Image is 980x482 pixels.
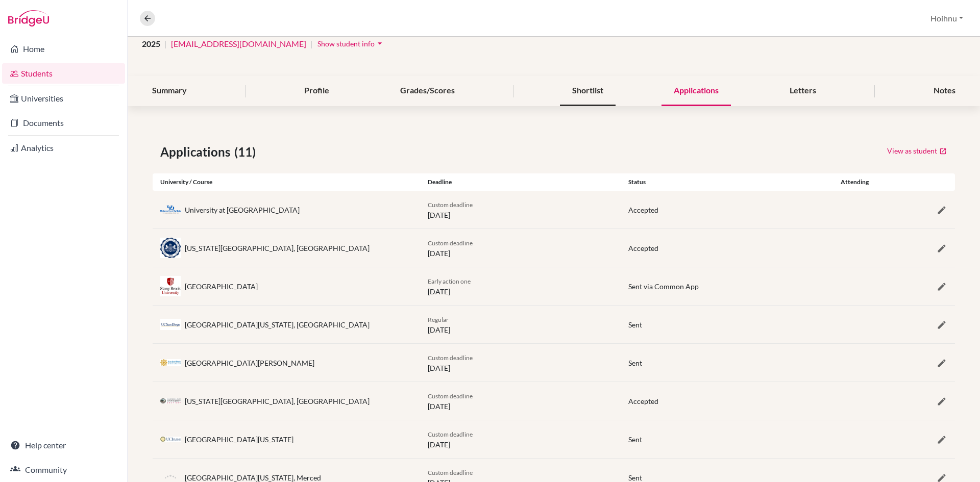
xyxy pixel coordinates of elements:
[185,205,300,215] div: University at [GEOGRAPHIC_DATA]
[160,206,181,213] img: us_buf_h5_y6h2r.png
[628,397,658,405] span: Accepted
[628,359,642,367] span: Sent
[921,76,968,106] div: Notes
[171,38,306,50] a: [EMAIL_ADDRESS][DOMAIN_NAME]
[428,392,473,400] span: Custom deadline
[185,281,258,292] div: [GEOGRAPHIC_DATA]
[420,275,621,297] div: [DATE]
[821,177,888,187] div: Attending
[420,199,621,220] div: [DATE]
[234,143,260,161] span: (11)
[628,435,642,444] span: Sent
[628,320,642,329] span: Sent
[375,38,385,48] i: arrow_drop_down
[428,469,473,476] span: Custom deadline
[160,276,181,296] img: us_sto_m27j2xlw.jpeg
[420,177,621,187] div: Deadline
[420,314,621,335] div: [DATE]
[8,10,49,27] img: Bridge-U
[160,398,181,404] img: us_bay_jmeduitt.png
[2,435,125,455] a: Help center
[160,143,234,161] span: Applications
[160,238,181,258] img: us_psu_5q2awepp.jpeg
[388,76,467,106] div: Grades/Scores
[926,9,968,28] button: Hoihnu
[2,460,125,480] a: Community
[160,437,181,442] img: us_uci_wzwmm0yp.jpeg
[2,63,125,84] a: Students
[661,76,731,106] div: Applications
[420,428,621,450] div: [DATE]
[628,244,658,252] span: Accepted
[420,390,621,412] div: [DATE]
[2,39,125,59] a: Home
[185,358,314,368] div: [GEOGRAPHIC_DATA][PERSON_NAME]
[777,76,828,106] div: Letters
[140,76,199,106] div: Summary
[317,39,375,48] span: Show student info
[621,177,821,187] div: Status
[153,177,420,187] div: University / Course
[428,201,473,209] span: Custom deadline
[428,277,471,285] span: Early action one
[185,434,293,445] div: [GEOGRAPHIC_DATA][US_STATE]
[428,354,473,362] span: Custom deadline
[142,38,160,50] span: 2025
[560,76,616,106] div: Shortlist
[420,352,621,373] div: [DATE]
[2,138,125,158] a: Analytics
[2,113,125,133] a: Documents
[185,243,370,253] div: [US_STATE][GEOGRAPHIC_DATA], [GEOGRAPHIC_DATA]
[317,36,385,52] button: Show student infoarrow_drop_down
[160,319,181,331] img: us_ucs_a51uvd_m.jpeg
[310,38,313,50] span: |
[164,38,167,50] span: |
[428,316,449,323] span: Regular
[2,88,125,109] a: Universities
[428,239,473,247] span: Custom deadline
[628,282,699,291] span: Sent via Common App
[428,430,473,438] span: Custom deadline
[292,76,341,106] div: Profile
[887,143,947,159] a: View as student
[420,237,621,259] div: [DATE]
[185,396,370,407] div: [US_STATE][GEOGRAPHIC_DATA], [GEOGRAPHIC_DATA]
[628,473,642,482] span: Sent
[160,359,181,366] img: us_sjsu_vov_9ckn.jpeg
[628,206,658,214] span: Accepted
[185,319,370,330] div: [GEOGRAPHIC_DATA][US_STATE], [GEOGRAPHIC_DATA]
